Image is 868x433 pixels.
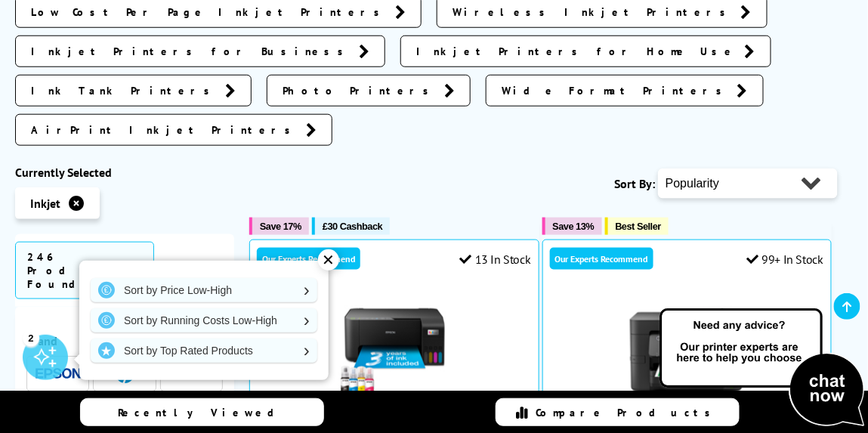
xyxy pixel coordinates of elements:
span: Wide Format Printers [502,83,730,98]
a: Inkjet Printers for Business [15,36,385,67]
span: Photo Printers [283,83,437,98]
span: 246 Products Found [15,242,154,299]
img: Epson EcoTank ET-2862 [338,293,451,407]
div: Currently Selected [15,165,234,180]
span: Ink Tank Printers [31,83,218,98]
button: Best Seller [605,218,669,235]
button: Save 17% [249,218,309,235]
div: 2 [23,329,39,346]
span: Save 13% [553,221,595,232]
span: Compare Products [536,406,719,419]
span: £30 Cashback [323,221,382,232]
a: Sort by Top Rated Products [91,339,317,363]
a: Wide Format Printers [486,75,764,107]
a: Inkjet Printers for Home Use [400,36,771,67]
span: Inkjet Printers for Home Use [416,44,737,59]
img: Epson WorkForce Pro WF-4820DWF [630,293,743,407]
a: Ink Tank Printers [15,75,252,107]
span: AirPrint Inkjet Printers [31,122,298,138]
span: Inkjet Printers for Business [31,44,351,59]
img: Open Live Chat window [656,306,868,430]
a: Photo Printers [267,75,471,107]
button: £30 Cashback [312,218,390,235]
button: Save 13% [542,218,602,235]
a: Sort by Price Low-High [91,278,317,302]
div: ✕ [318,249,339,271]
a: Sort by Running Costs Low-High [91,308,317,332]
a: Recently Viewed [80,398,324,426]
span: Low Cost Per Page Inkjet Printers [31,5,388,20]
span: Inkjet [30,196,60,211]
div: 13 In Stock [459,252,530,267]
div: 99+ In Stock [746,252,823,267]
div: Our Experts Recommend [257,248,360,270]
a: Compare Products [496,398,740,426]
a: AirPrint Inkjet Printers [15,114,332,146]
span: Recently Viewed [118,406,289,419]
div: Our Experts Recommend [550,248,653,270]
span: Best Seller [616,221,662,232]
span: Sort By: [614,176,655,191]
span: Save 17% [260,221,301,232]
span: Wireless Inkjet Printers [453,5,734,20]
